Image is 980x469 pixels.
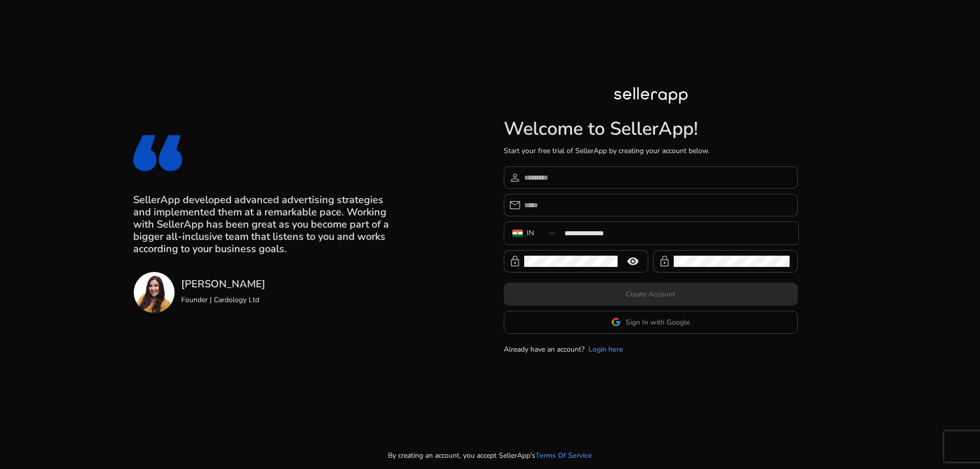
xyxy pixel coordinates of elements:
[504,118,798,140] h1: Welcome to SellerApp!
[133,194,395,255] h3: SellerApp developed advanced advertising strategies and implemented them at a remarkable pace. Wo...
[181,294,265,305] p: Founder | Cardology Ltd
[589,344,623,355] a: Login here
[509,199,521,211] span: email
[535,450,592,461] a: Terms Of Service
[504,344,584,355] p: Already have an account?
[181,278,265,290] h3: [PERSON_NAME]
[621,255,645,267] mat-icon: remove_red_eye
[504,145,798,156] p: Start your free trial of SellerApp by creating your account below.
[509,171,521,184] span: person
[509,255,521,267] span: lock
[658,255,671,267] span: lock
[527,228,534,239] div: IN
